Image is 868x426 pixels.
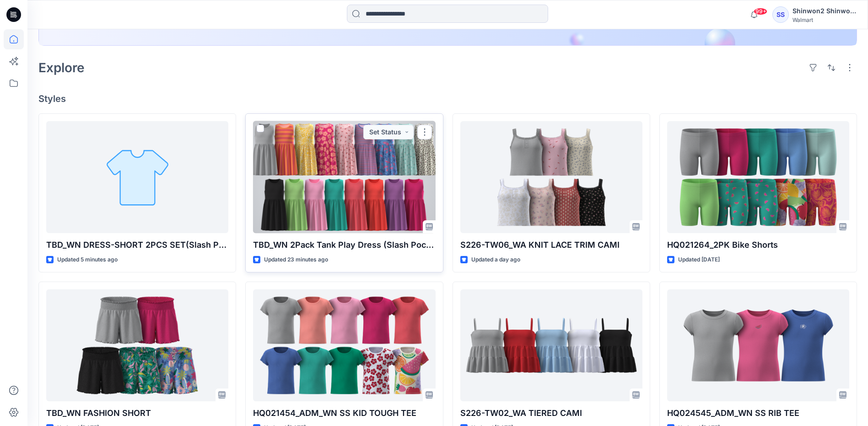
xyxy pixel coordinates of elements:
[253,239,435,251] p: TBD_WN 2Pack Tank Play Dress (Slash Pocket)
[264,255,328,265] p: Updated 23 minutes ago
[772,6,789,23] div: SS
[253,289,435,401] a: HQ021454_ADM_WN SS KID TOUGH TEE
[253,121,435,233] a: TBD_WN 2Pack Tank Play Dress (Slash Pocket)
[471,255,520,265] p: Updated a day ago
[460,289,642,401] a: S226-TW02_WA TIERED CAMI
[460,239,642,251] p: S226-TW06_WA KNIT LACE TRIM CAMI
[667,407,849,420] p: HQ024545_ADM_WN SS RIB TEE
[793,16,857,23] div: Walmart
[754,8,767,15] span: 99+
[46,121,228,233] a: TBD_WN DRESS-SHORT 2PCS SET(Slash Pocket)
[253,407,435,420] p: HQ021454_ADM_WN SS KID TOUGH TEE
[460,407,642,420] p: S226-TW02_WA TIERED CAMI
[38,93,857,104] h4: Styles
[38,60,85,75] h2: Explore
[667,289,849,401] a: HQ024545_ADM_WN SS RIB TEE
[46,407,228,420] p: TBD_WN FASHION SHORT
[793,5,857,16] div: Shinwon2 Shinwon2
[667,121,849,233] a: HQ021264_2PK Bike Shorts
[678,255,720,265] p: Updated [DATE]
[57,255,118,265] p: Updated 5 minutes ago
[667,239,849,251] p: HQ021264_2PK Bike Shorts
[460,121,642,233] a: S226-TW06_WA KNIT LACE TRIM CAMI
[46,239,228,251] p: TBD_WN DRESS-SHORT 2PCS SET(Slash Pocket)
[46,289,228,401] a: TBD_WN FASHION SHORT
